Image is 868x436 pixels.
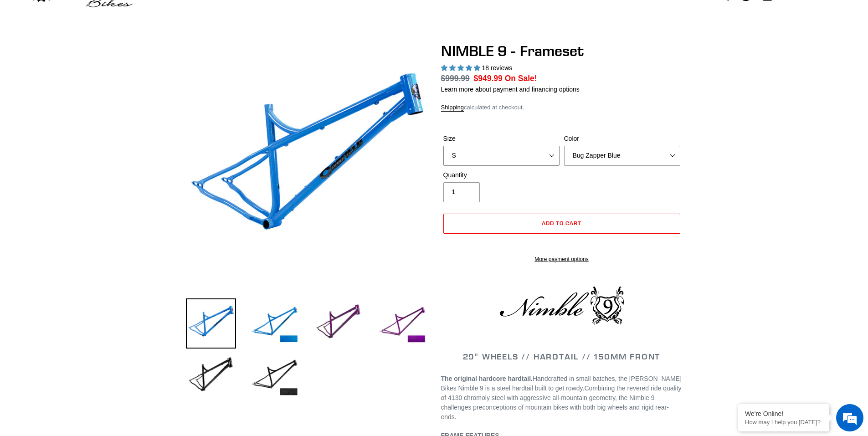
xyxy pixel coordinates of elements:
label: Color [564,134,680,144]
a: Shipping [441,104,464,112]
img: Load image into Gallery viewer, NIMBLE 9 - Frameset [313,298,364,349]
a: Learn more about payment and financing options [441,86,580,93]
s: $999.99 [441,74,470,83]
img: Load image into Gallery viewer, NIMBLE 9 - Frameset [186,351,236,401]
button: Add to cart [443,214,680,234]
img: Load image into Gallery viewer, NIMBLE 9 - Frameset [250,298,300,349]
div: We're Online! [745,410,822,417]
p: How may I help you today? [745,419,822,426]
img: Load image into Gallery viewer, NIMBLE 9 - Frameset [377,298,427,349]
img: Load image into Gallery viewer, NIMBLE 9 - Frameset [186,298,236,349]
div: calculated at checkout. [441,103,683,112]
span: 29" WHEELS // HARDTAIL // 150MM FRONT [463,351,661,362]
strong: The original hardcore hardtail. [441,375,533,382]
span: Combining the revered ride quality of 4130 chromoly steel with aggressive all-mountain geometry, ... [441,385,682,421]
span: 18 reviews [482,64,512,72]
a: More payment options [443,255,680,263]
span: Handcrafted in small batches, the [PERSON_NAME] Bikes Nimble 9 is a steel hardtail built to get r... [441,375,682,392]
span: 4.89 stars [441,64,482,72]
label: Quantity [443,170,560,180]
h1: NIMBLE 9 - Frameset [441,42,683,60]
label: Size [443,134,560,144]
span: On Sale! [505,72,537,84]
span: Add to cart [542,220,581,226]
img: Load image into Gallery viewer, NIMBLE 9 - Frameset [250,351,300,401]
span: $949.99 [474,74,503,83]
